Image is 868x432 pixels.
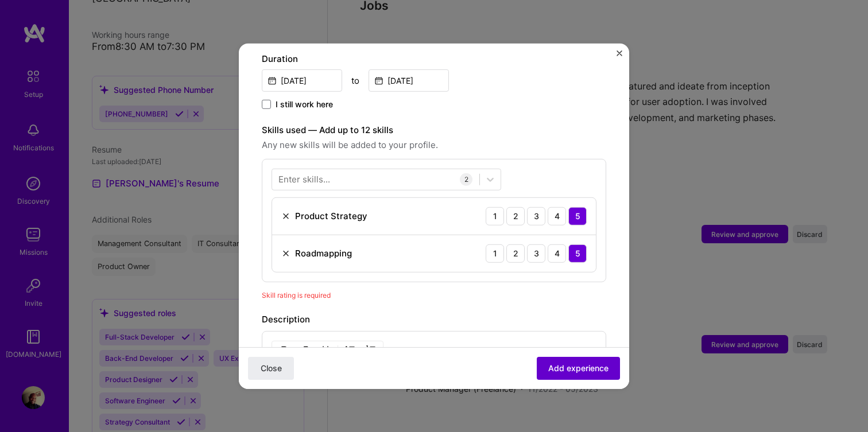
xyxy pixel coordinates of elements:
[486,244,504,262] div: 1
[278,173,330,185] div: Enter skills...
[262,290,331,299] span: Skill rating is required
[281,248,290,258] img: Remove
[537,357,620,380] button: Add experience
[548,244,566,262] div: 4
[261,363,282,374] span: Close
[527,207,545,225] div: 3
[248,357,294,380] button: Close
[262,52,606,65] label: Duration
[366,345,375,354] img: OL
[568,207,587,225] div: 5
[295,210,367,222] div: Product Strategy
[262,313,310,324] label: Description
[280,345,289,354] img: Bold
[548,363,609,374] span: Add experience
[346,345,355,354] img: UL
[617,50,622,62] button: Close
[281,211,290,220] img: Remove
[338,343,338,356] img: Divider
[351,74,359,86] div: to
[300,345,309,354] img: Italic
[295,247,352,259] div: Roadmapping
[262,138,606,151] span: Any new skills will be added to your profile.
[321,345,330,354] img: Underline
[486,207,504,225] div: 1
[527,244,545,262] div: 3
[568,244,587,262] div: 5
[548,207,566,225] div: 4
[262,69,342,91] input: Date
[506,207,525,225] div: 2
[262,123,606,137] label: Skills used — Add up to 12 skills
[369,69,449,91] input: Date
[460,173,472,185] div: 2
[506,244,525,262] div: 2
[276,98,333,110] span: I still work here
